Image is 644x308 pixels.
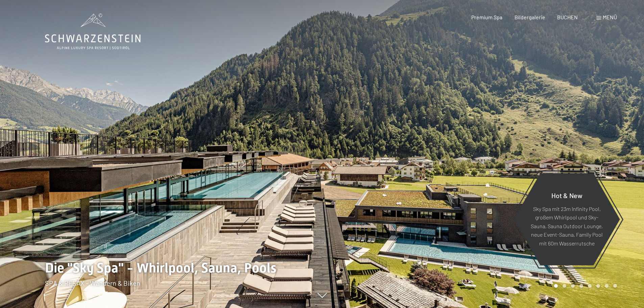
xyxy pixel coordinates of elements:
span: Hot & New [551,191,582,199]
span: Menü [603,14,617,20]
a: BUCHEN [557,14,578,20]
div: Carousel Pagination [552,284,617,288]
div: Carousel Page 5 [588,284,592,288]
a: Bildergalerie [515,14,545,20]
div: Carousel Page 7 [605,284,609,288]
div: Carousel Page 2 [563,284,566,288]
div: Carousel Page 4 [579,284,583,288]
a: Premium Spa [471,14,502,20]
p: Sky Spa mit 23m Infinity Pool, großem Whirlpool und Sky-Sauna, Sauna Outdoor Lounge, neue Event-S... [530,204,603,247]
div: Carousel Page 1 (Current Slide) [554,284,558,288]
div: Carousel Page 8 [613,284,617,288]
div: Carousel Page 3 [571,284,575,288]
div: Carousel Page 6 [596,284,600,288]
a: Hot & New Sky Spa mit 23m Infinity Pool, großem Whirlpool und Sky-Sauna, Sauna Outdoor Lounge, ne... [513,173,620,266]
